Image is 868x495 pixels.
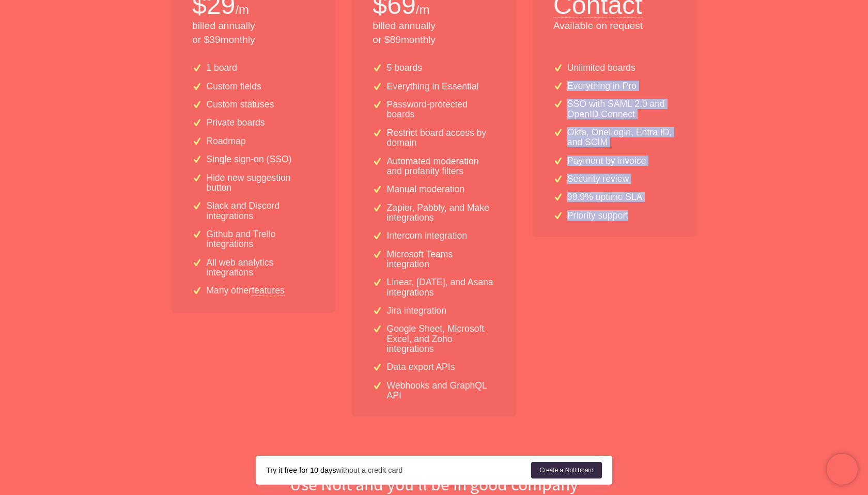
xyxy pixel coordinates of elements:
[387,82,479,91] p: Everything in Essential
[206,173,315,193] p: Hide new suggestion button
[206,154,291,164] p: Single sign-on (SSO)
[387,100,495,120] p: Password-protected boards
[206,286,285,296] p: Many other
[206,136,245,146] p: Roadmap
[206,118,265,128] p: Private boards
[387,203,495,223] p: Zapier, Pabbly, and Make integrations
[387,306,446,316] p: Jira integration
[252,286,285,295] a: features
[387,231,468,241] p: Intercom integration
[373,19,495,47] p: billed annually or $ 89 monthly
[567,63,636,73] p: Unlimited boards
[206,63,237,73] p: 1 board
[567,192,643,202] p: 99.9% uptime SLA
[235,1,249,19] p: /m
[206,229,315,250] p: Github and Trello integrations
[567,128,676,148] p: Okta, OneLogin, Entra ID, and SCIM
[387,362,455,372] p: Data export APIs
[206,258,315,278] p: All web analytics integrations
[206,82,261,91] p: Custom fields
[567,99,676,119] p: SSO with SAML 2.0 and OpenID Connect
[553,19,676,33] p: Available on request
[567,81,637,91] p: Everything in Pro
[266,466,336,474] strong: Try it free for 10 days
[206,201,315,221] p: Slack and Discord integrations
[827,454,858,485] iframe: Chatra live chat
[387,250,495,270] p: Microsoft Teams integration
[387,381,495,401] p: Webhooks and GraphQL API
[387,63,422,73] p: 5 boards
[192,19,315,47] p: billed annually or $ 39 monthly
[387,128,495,148] p: Restrict board access by domain
[567,174,629,184] p: Security review
[387,324,495,354] p: Google Sheet, Microsoft Excel, and Zoho integrations
[567,156,646,166] p: Payment by invoice
[387,277,495,298] p: Linear, [DATE], and Asana integrations
[206,100,274,110] p: Custom statuses
[567,211,628,221] p: Priority support
[531,462,602,478] a: Create a Nolt board
[387,157,495,177] p: Automated moderation and profanity filters
[416,1,430,19] p: /m
[266,465,531,475] div: without a credit card
[387,184,465,194] p: Manual moderation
